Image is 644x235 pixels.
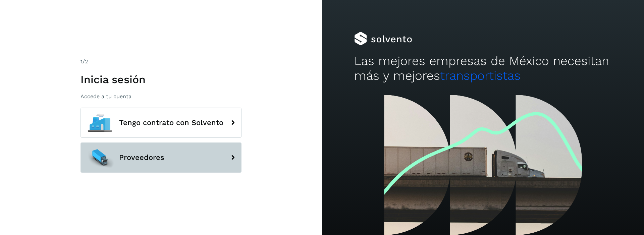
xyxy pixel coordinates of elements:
[354,54,612,83] h2: Las mejores empresas de México necesitan más y mejores
[80,142,241,173] button: Proveedores
[80,93,241,100] p: Accede a tu cuenta
[80,73,241,86] h1: Inicia sesión
[119,154,164,162] span: Proveedores
[80,58,83,65] span: 1
[440,68,521,83] span: transportistas
[80,58,241,66] div: /2
[119,119,223,127] span: Tengo contrato con Solvento
[80,108,241,138] button: Tengo contrato con Solvento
